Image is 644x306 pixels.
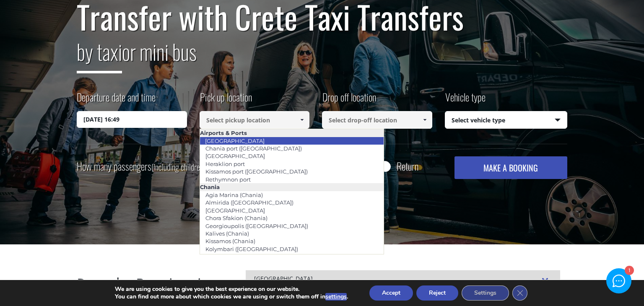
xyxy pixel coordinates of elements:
button: Close GDPR Cookie Banner [512,285,527,301]
button: settings [325,293,347,301]
label: How many passengers ? [77,156,210,177]
div: 1 [624,267,633,275]
span: Select vehicle type [445,112,567,129]
a: Show All Items [418,111,431,129]
button: Reject [416,285,458,301]
span: by taxi [77,36,122,73]
h2: or mini bus [77,34,567,80]
a: Heraklion port [200,158,250,170]
a: Kissamos (Chania) [200,235,261,247]
a: [GEOGRAPHIC_DATA] [200,205,270,216]
input: Select pickup location [200,111,310,129]
label: Departure date and time [77,90,156,111]
button: MAKE A BOOKING [454,156,567,179]
button: Accept [369,285,413,301]
label: Pick up location [200,90,252,111]
a: [GEOGRAPHIC_DATA] [200,135,270,147]
div: [GEOGRAPHIC_DATA] [246,270,560,288]
a: Kalives (Chania) [200,228,254,239]
p: You can find out more about which cookies we are using or switch them off in . [115,293,348,301]
a: Georgioupolis ([GEOGRAPHIC_DATA]) [200,220,314,232]
a: Kissamos port ([GEOGRAPHIC_DATA]) [200,166,313,177]
small: (including children) [151,161,205,173]
a: Chora Sfakion (Chania) [200,212,273,224]
input: Select drop-off location [322,111,432,129]
li: Airports & Ports [200,129,384,137]
li: Chania [200,183,384,191]
label: Drop off location [322,90,376,111]
a: Agia Marina (Chania) [200,189,268,201]
a: Almirida ([GEOGRAPHIC_DATA]) [200,197,299,208]
label: Vehicle type [445,90,486,111]
label: Return [397,161,418,171]
a: Show All Items [295,111,309,129]
a: Chania port ([GEOGRAPHIC_DATA]) [200,143,307,154]
button: Settings [462,285,509,301]
a: Rethymnon port [200,174,256,185]
a: Kolymbari ([GEOGRAPHIC_DATA]) [200,243,304,255]
a: [GEOGRAPHIC_DATA] [200,150,270,162]
p: We are using cookies to give you the best experience on our website. [115,285,348,293]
